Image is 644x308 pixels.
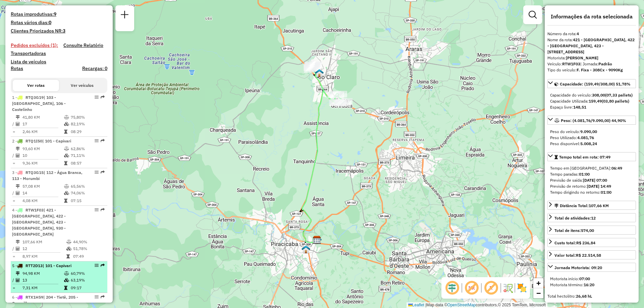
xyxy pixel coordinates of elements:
i: Tempo total em rota [66,254,70,258]
span: Tempo total em rota: 07:49 [559,155,610,160]
span: 107,66 KM [589,203,609,208]
div: Valor total: [554,252,601,258]
h4: Rotas vários dias: [11,20,107,25]
strong: 9.090,00 [580,129,597,134]
td: = [12,160,15,167]
strong: 01:00 [579,172,590,177]
img: Exibir/Ocultar setores [517,283,527,293]
i: Total de Atividades [16,247,20,251]
a: Capacidade: (159,49/308,00) 51,78% [547,79,636,88]
i: % de utilização do peso [66,240,71,244]
span: RTT2D13 [25,263,43,268]
span: 1 - [12,95,66,112]
span: | 112 - Água Branca, 113 - Morumbi [12,170,83,181]
strong: RTW1F03 [562,61,580,66]
td: 82,19% [70,121,104,127]
em: Opções [95,295,99,299]
i: Tempo total em rota [64,161,67,165]
a: Tempo total em rota: 07:49 [547,152,636,161]
strong: [DATE] 07:00 [583,178,607,183]
i: Tempo total em rota [64,199,67,203]
strong: 148,51 [573,105,586,110]
span: 3 - [12,170,83,181]
a: Leaflet [408,303,424,307]
td: 07:49 [73,253,105,260]
td: 9,36 KM [22,160,64,167]
i: Total de Atividades [16,153,20,158]
td: 107,66 KM [22,239,66,245]
div: Capacidade: (159,49/308,00) 51,78% [547,89,636,113]
i: Tempo total em rota [64,130,67,134]
img: 480 UDC Light Piracicaba [302,245,310,254]
strong: (07,33 pallets) [605,93,633,98]
button: Ver rotas [13,80,59,91]
span: Ocultar deslocamento [444,280,460,296]
span: RTW1F03 [25,207,44,212]
span: 4 - [12,207,66,237]
span: 6 - [12,295,78,306]
i: % de utilização do peso [64,184,69,188]
strong: 01:00 [601,190,611,195]
span: RTQ1I50 [25,138,42,143]
div: Veículo: [547,61,636,67]
div: Tempo dirigindo no retorno: [550,189,633,195]
i: % de utilização da cubagem [66,247,71,251]
a: Zoom in [533,278,543,288]
strong: 159,49 [589,99,602,104]
strong: 06:49 [611,166,622,171]
a: Exibir filtros [526,8,539,21]
em: Opções [95,170,99,174]
a: Distância Total:107,66 KM [547,201,636,210]
td: = [12,253,15,260]
strong: 421 - [GEOGRAPHIC_DATA], 422 - [GEOGRAPHIC_DATA], 423 - [STREET_ADDRESS] [547,37,635,54]
strong: (03,80 pallets) [602,99,629,104]
span: | 103 - [GEOGRAPHIC_DATA], 106 - Castelinho [12,95,66,112]
h4: Recargas: 0 [82,66,107,71]
strong: R$ 236,84 [576,240,595,245]
a: Custo total:R$ 236,84 [547,238,636,247]
td: / [12,121,15,127]
span: Exibir rótulo [483,280,499,296]
i: Total de Atividades [16,122,20,126]
div: Previsão de retorno: [550,183,633,189]
div: Jornada Motorista: 09:20 [554,265,602,271]
td: 7,31 KM [22,285,64,291]
span: Peso: (4.081,76/9.090,00) 44,90% [561,118,626,123]
div: Espaço livre: [550,104,633,110]
h4: Lista de veículos [11,59,107,65]
h4: Pedidos excluídos (1): [11,43,58,48]
td: 51,78% [73,245,105,252]
span: 2 - [12,138,71,143]
i: % de utilização da cubagem [64,278,69,282]
span: RTX1H59 [25,295,43,300]
td: = [12,197,15,204]
span: | Jornada: [580,61,612,66]
div: Tipo do veículo: [547,67,636,73]
strong: F. Fixa - 308Cx - 9090Kg [577,67,623,72]
td: / [12,190,15,196]
button: Ver veículos [59,80,105,91]
a: OpenStreetMap [447,303,476,307]
span: RTQ3G19 [25,95,44,100]
div: Custo total: [554,240,595,246]
span: Total de atividades: [554,215,596,221]
td: 62,86% [70,145,104,152]
div: Total hectolitro: [547,293,636,299]
a: Jornada Motorista: 09:20 [547,263,636,272]
div: Distância Total: [554,203,609,209]
td: 65,56% [70,183,104,190]
i: Tempo total em rota [64,286,67,290]
td: = [12,128,15,135]
div: Motorista início: [550,276,633,282]
h4: Rotas improdutivas: [11,11,107,17]
strong: 16:20 [584,282,594,287]
a: Total de atividades:12 [547,213,636,222]
td: 93,60 KM [22,145,64,152]
i: % de utilização do peso [64,147,69,151]
td: 17 [22,121,64,127]
em: Opções [95,208,99,212]
div: Capacidade Utilizada: [550,98,633,104]
span: − [536,289,541,297]
em: Rota exportada [101,208,105,212]
span: Peso do veículo: [550,129,597,134]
